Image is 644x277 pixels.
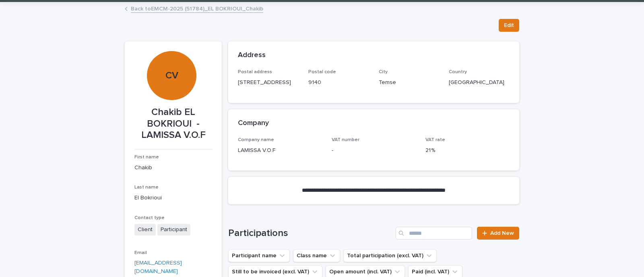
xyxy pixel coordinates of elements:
[343,249,437,262] button: Total participation (excl. VAT)
[131,4,263,13] a: Back toEMCM-2025 (51784)_EL BOKRIOUI_Chakib
[238,78,299,87] p: [STREET_ADDRESS]
[134,260,182,274] a: [EMAIL_ADDRESS][DOMAIN_NAME]
[228,228,392,239] h1: Participations
[477,227,519,240] a: Add New
[308,78,369,87] p: 9140
[238,70,272,74] span: Postal address
[379,70,388,74] span: City
[504,21,514,29] span: Edit
[157,224,190,236] span: Participant
[308,70,336,74] span: Postal code
[332,146,416,155] p: -
[228,249,290,262] button: Participant name
[134,185,159,190] span: Last name
[425,146,510,155] p: 21 %
[134,164,212,172] p: Chakib
[134,224,156,236] span: Client
[134,107,212,141] p: Chakib EL BOKRIOUI - LAMISSA V.O.F
[238,51,266,60] h2: Address
[499,19,519,32] button: Edit
[332,137,359,142] span: VAT number
[379,78,440,87] p: Temse
[449,78,510,87] p: [GEOGRAPHIC_DATA]
[396,227,472,240] input: Search
[147,21,196,81] div: CV
[238,137,274,142] span: Company name
[425,137,445,142] span: VAT rate
[134,155,159,160] span: First name
[293,249,340,262] button: Class name
[238,146,322,155] p: LAMISSA V.O.F
[134,250,147,255] span: Email
[449,70,467,74] span: Country
[134,194,212,202] p: El Bokrioui
[134,215,165,220] span: Contact type
[238,119,269,128] h2: Company
[490,230,514,236] span: Add New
